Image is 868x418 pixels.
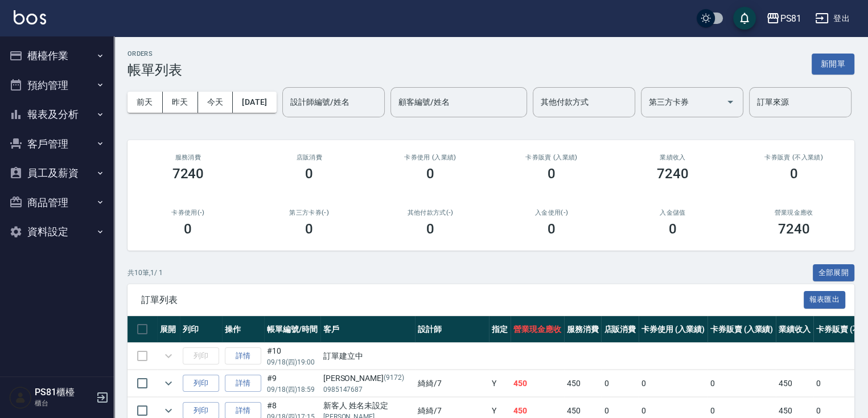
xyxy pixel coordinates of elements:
[639,316,707,343] th: 卡券使用 (入業績)
[141,154,235,161] h3: 服務消費
[222,316,264,343] th: 操作
[639,370,707,397] td: 0
[320,316,415,343] th: 客戶
[804,291,846,309] button: 報表匯出
[323,384,412,395] p: 0985147687
[415,370,489,397] td: 綺綺 /7
[776,316,813,343] th: 業績收入
[267,357,318,367] p: 09/18 (四) 19:00
[415,316,489,343] th: 設計師
[504,209,598,216] h2: 入金使用(-)
[264,370,320,397] td: #9
[733,7,756,30] button: save
[812,54,854,75] button: 新開單
[626,154,719,161] h2: 業績收入
[5,41,109,71] button: 櫃檯作業
[233,92,276,113] button: [DATE]
[804,294,846,305] a: 報表匯出
[626,209,719,216] h2: 入金儲值
[707,316,776,343] th: 卡券販賣 (入業績)
[127,50,182,58] h2: ORDERS
[707,370,776,397] td: 0
[813,264,855,282] button: 全部展開
[141,209,235,216] h2: 卡券使用(-)
[489,316,511,343] th: 指定
[384,372,404,384] p: (9172)
[564,370,602,397] td: 450
[790,166,798,182] h3: 0
[778,221,810,237] h3: 7240
[548,221,556,237] h3: 0
[180,316,222,343] th: 列印
[747,209,841,216] h2: 營業現金應收
[172,166,204,182] h3: 7240
[564,316,602,343] th: 服務消費
[5,158,109,188] button: 員工及薪資
[160,375,177,392] button: expand row
[5,188,109,218] button: 商品管理
[384,209,478,216] h2: 其他付款方式(-)
[669,221,677,237] h3: 0
[183,375,219,392] button: 列印
[157,316,180,343] th: 展開
[305,166,313,182] h3: 0
[264,316,320,343] th: 帳單編號/時間
[811,8,854,29] button: 登出
[127,92,163,113] button: 前天
[426,221,434,237] h3: 0
[5,217,109,247] button: 資料設定
[14,10,46,24] img: Logo
[747,154,841,161] h2: 卡券販賣 (不入業績)
[225,375,261,392] a: 詳情
[426,166,434,182] h3: 0
[762,7,806,30] button: PS81
[5,129,109,159] button: 客戶管理
[511,370,564,397] td: 450
[384,154,478,161] h2: 卡券使用 (入業績)
[323,400,412,412] div: 新客人 姓名未設定
[184,221,192,237] h3: 0
[601,316,639,343] th: 店販消費
[305,221,313,237] h3: 0
[262,209,356,216] h2: 第三方卡券(-)
[35,398,93,408] p: 櫃台
[163,92,198,113] button: 昨天
[504,154,598,161] h2: 卡券販賣 (入業績)
[267,384,318,395] p: 09/18 (四) 18:59
[776,370,813,397] td: 450
[721,93,739,111] button: Open
[127,268,163,278] p: 共 10 筆, 1 / 1
[127,62,182,78] h3: 帳單列表
[264,343,320,370] td: #10
[141,294,804,306] span: 訂單列表
[5,100,109,129] button: 報表及分析
[489,370,511,397] td: Y
[5,71,109,100] button: 預約管理
[323,372,412,384] div: [PERSON_NAME]
[548,166,556,182] h3: 0
[780,11,801,26] div: PS81
[9,386,32,409] img: Person
[35,387,93,398] h5: PS81櫃檯
[812,58,854,69] a: 新開單
[511,316,564,343] th: 營業現金應收
[262,154,356,161] h2: 店販消費
[198,92,233,113] button: 今天
[601,370,639,397] td: 0
[657,166,689,182] h3: 7240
